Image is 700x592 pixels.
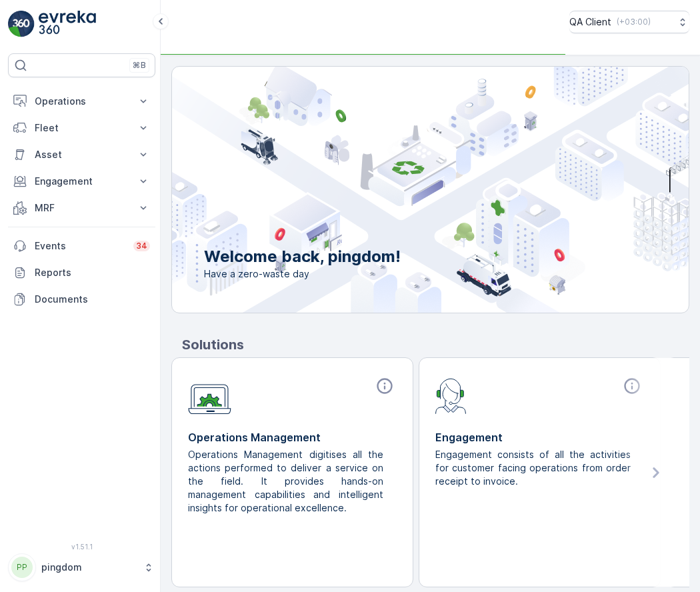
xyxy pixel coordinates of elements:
p: Reports [35,266,150,279]
p: Solutions [182,335,689,355]
button: MRF [8,195,155,221]
p: Documents [35,293,150,306]
p: Engagement [35,175,129,188]
a: Documents [8,286,155,313]
img: logo_light-DOdMpM7g.png [39,11,96,37]
img: module-icon [435,377,467,414]
button: Fleet [8,115,155,141]
p: Engagement [435,429,644,445]
p: QA Client [569,15,611,29]
p: Operations [35,95,129,108]
button: PPpingdom [8,553,155,581]
div: PP [11,557,33,578]
p: MRF [35,201,129,215]
p: ( +03:00 ) [617,17,651,27]
p: Operations Management [188,429,397,445]
img: city illustration [112,67,689,313]
button: Asset [8,141,155,168]
p: Engagement consists of all the activities for customer facing operations from order receipt to in... [435,448,633,488]
img: logo [8,11,35,37]
p: Operations Management digitises all the actions performed to deliver a service on the field. It p... [188,448,386,515]
p: pingdom [41,561,137,574]
button: Engagement [8,168,155,195]
span: v 1.51.1 [8,543,155,551]
a: Events34 [8,233,155,259]
p: Asset [35,148,129,161]
button: Operations [8,88,155,115]
span: Have a zero-waste day [204,267,401,281]
p: Welcome back, pingdom! [204,246,401,267]
button: QA Client(+03:00) [569,11,689,33]
p: ⌘B [133,60,146,71]
a: Reports [8,259,155,286]
img: module-icon [188,377,231,415]
p: 34 [136,241,147,251]
p: Fleet [35,121,129,135]
p: Events [35,239,125,253]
